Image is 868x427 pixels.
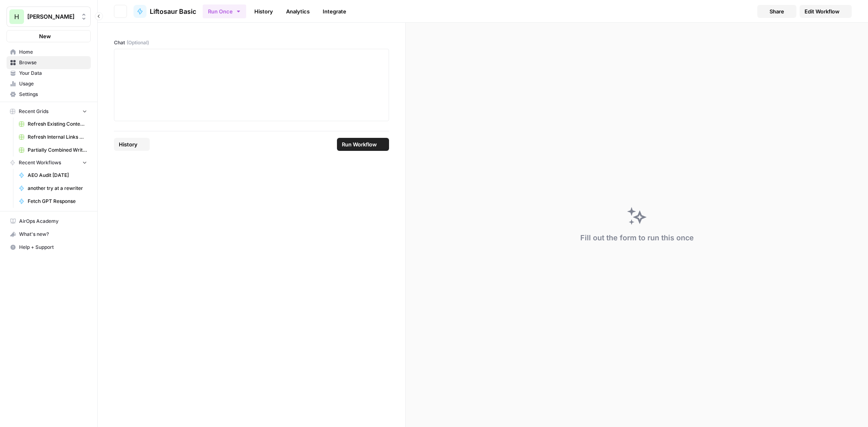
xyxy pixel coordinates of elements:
[7,157,91,169] button: Recent Workflows
[19,70,87,77] span: Your Data
[150,7,196,16] span: Liftosaur Basic
[757,5,796,18] button: Share
[580,232,694,244] div: Fill out the form to run this once
[19,91,87,98] span: Settings
[7,30,91,42] button: New
[318,5,351,18] a: Integrate
[19,48,87,56] span: Home
[7,105,91,118] button: Recent Grids
[7,228,90,240] div: What's new?
[133,5,196,18] a: Liftosaur Basic
[39,32,51,40] span: New
[28,120,87,128] span: Refresh Existing Content [DATE]
[7,46,91,59] a: Home
[337,138,389,151] button: Run Workflow
[28,185,87,192] span: another try at a rewriter
[114,39,389,46] label: Chat
[19,244,87,251] span: Help + Support
[19,108,48,115] span: Recent Grids
[19,59,87,66] span: Browse
[203,4,246,18] button: Run Once
[7,56,91,69] a: Browse
[27,13,77,21] span: [PERSON_NAME]
[28,198,87,205] span: Fetch GPT Response
[770,7,784,15] span: Share
[14,12,19,22] span: H
[7,77,91,90] a: Usage
[19,80,87,87] span: Usage
[114,138,150,151] button: History
[281,5,315,18] a: Analytics
[342,140,377,148] span: Run Workflow
[7,67,91,80] a: Your Data
[7,88,91,101] a: Settings
[28,172,87,179] span: AEO Audit [DATE]
[7,228,91,241] button: What's new?
[15,144,91,157] a: Partially Combined Writer Grid
[127,39,149,46] span: (Optional)
[7,7,91,27] button: Workspace: Hasbrook
[28,146,87,154] span: Partially Combined Writer Grid
[15,169,91,182] a: AEO Audit [DATE]
[800,5,852,18] a: Edit Workflow
[19,218,87,225] span: AirOps Academy
[15,131,91,144] a: Refresh Internal Links Grid (1)
[7,241,91,254] button: Help + Support
[15,182,91,195] a: another try at a rewriter
[7,215,91,228] a: AirOps Academy
[15,195,91,208] a: Fetch GPT Response
[15,118,91,131] a: Refresh Existing Content [DATE]
[19,159,61,166] span: Recent Workflows
[805,7,840,15] span: Edit Workflow
[28,133,87,141] span: Refresh Internal Links Grid (1)
[249,5,278,18] a: History
[119,140,138,148] span: History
